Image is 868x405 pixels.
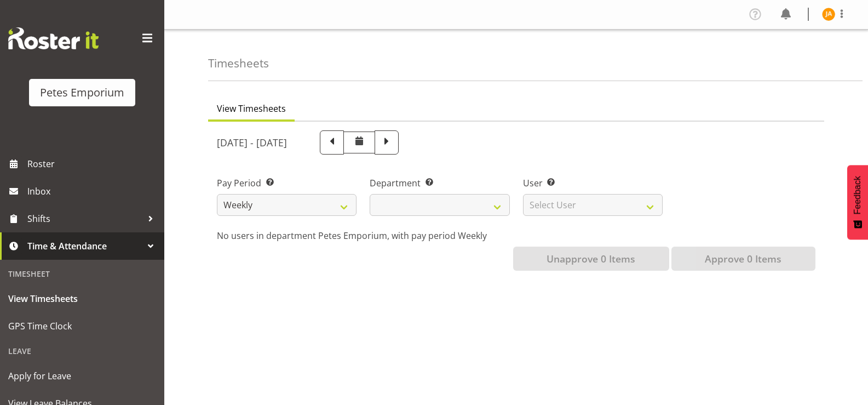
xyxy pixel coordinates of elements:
span: Apply for Leave [8,368,156,384]
span: Time & Attendance [27,238,142,254]
button: Approve 0 Items [671,247,815,271]
span: Feedback [853,176,863,214]
span: View Timesheets [8,290,156,307]
span: Inbox [27,183,159,199]
button: Unapprove 0 Items [513,247,669,271]
button: Feedback - Show survey [847,165,868,239]
div: Leave [3,340,162,362]
a: View Timesheets [3,285,162,312]
span: Shifts [27,210,142,227]
span: View Timesheets [217,102,286,115]
h4: Timesheets [208,57,269,70]
div: Petes Emporium [40,84,124,101]
label: User [523,176,663,190]
h5: [DATE] - [DATE] [217,136,287,149]
p: No users in department Petes Emporium, with pay period Weekly [217,229,815,242]
div: Timesheet [3,263,162,285]
img: Rosterit website logo [8,27,99,49]
span: GPS Time Clock [8,318,156,334]
img: jeseryl-armstrong10788.jpg [822,8,835,21]
label: Department [370,176,509,190]
a: Apply for Leave [3,362,162,390]
span: Approve 0 Items [705,252,781,266]
a: GPS Time Clock [3,312,162,340]
label: Pay Period [217,176,357,190]
span: Roster [27,156,159,172]
span: Unapprove 0 Items [547,252,635,266]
